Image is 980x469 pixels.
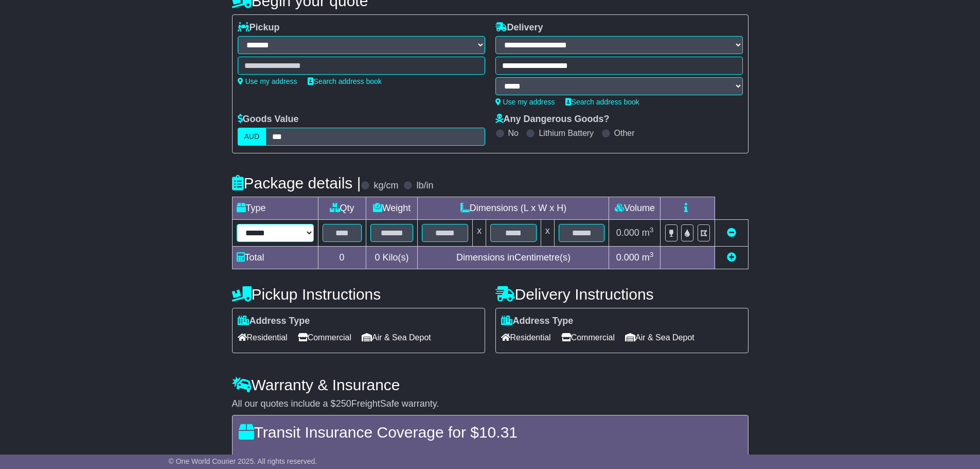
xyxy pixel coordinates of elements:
a: Use my address [495,98,555,106]
span: Commercial [561,329,615,345]
label: Other [614,128,635,138]
td: Dimensions in Centimetre(s) [418,247,609,269]
a: Use my address [238,77,297,85]
a: Add new item [727,252,736,263]
span: Commercial [298,329,351,345]
span: 10.31 [479,424,518,441]
sup: 3 [650,251,654,258]
label: Address Type [501,316,574,327]
span: m [642,252,654,263]
label: Pickup [238,22,280,33]
label: Delivery [495,22,543,33]
td: Total [232,247,318,269]
span: 0.000 [616,252,639,263]
span: Air & Sea Depot [625,329,694,345]
span: Air & Sea Depot [362,329,431,345]
h4: Pickup Instructions [232,286,485,303]
td: Kilo(s) [366,247,418,269]
h4: Delivery Instructions [495,286,749,303]
td: x [473,220,486,247]
label: kg/cm [373,180,398,192]
span: 0.000 [616,228,639,238]
label: lb/in [416,180,433,192]
td: Dimensions (L x W x H) [418,197,609,220]
sup: 3 [650,226,654,234]
label: Goods Value [238,114,299,125]
a: Remove this item [727,228,736,238]
span: © One World Courier 2025. All rights reserved. [169,457,317,465]
label: No [508,128,519,138]
td: 0 [318,247,366,269]
label: Any Dangerous Goods? [495,114,610,125]
span: 250 [336,398,351,409]
div: All our quotes include a $ FreightSafe warranty. [232,398,749,410]
label: AUD [238,128,266,146]
td: Weight [366,197,418,220]
span: Residential [501,329,551,345]
span: Residential [238,329,288,345]
a: Search address book [308,77,382,85]
a: Search address book [565,98,639,106]
td: x [541,220,554,247]
label: Lithium Battery [539,128,594,138]
h4: Package details | [232,175,361,192]
td: Volume [609,197,661,220]
td: Type [232,197,318,220]
span: 0 [375,252,380,263]
span: m [642,228,654,238]
h4: Warranty & Insurance [232,376,749,393]
td: Qty [318,197,366,220]
label: Address Type [238,316,310,327]
h4: Transit Insurance Coverage for $ [239,424,742,441]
